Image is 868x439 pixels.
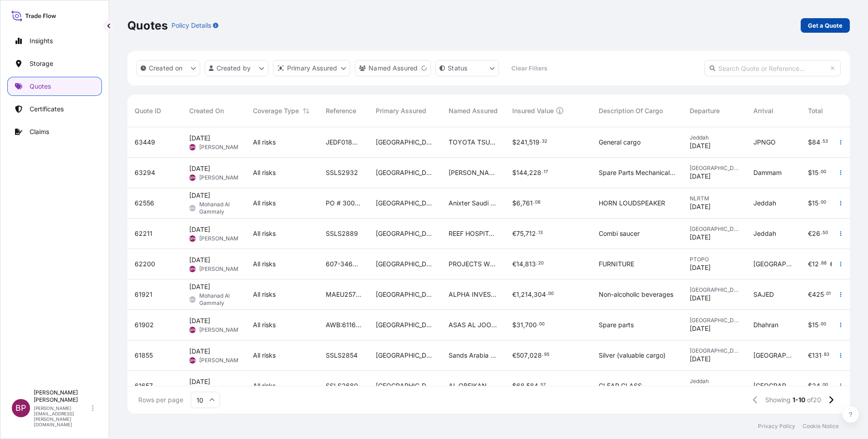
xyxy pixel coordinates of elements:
[217,64,251,73] p: Created by
[599,229,640,238] span: Combi saucer
[516,261,523,267] span: 14
[690,202,711,211] span: [DATE]
[599,381,642,390] span: CLEAR GLASS
[448,64,467,73] p: Status
[376,168,434,177] span: [GEOGRAPHIC_DATA]
[753,259,793,269] span: [GEOGRAPHIC_DATA]
[523,261,525,267] span: ,
[512,352,516,359] span: €
[199,292,238,307] span: Mohanad Al Gammaly
[188,295,197,304] span: MAG
[512,106,554,115] span: Insured Value
[512,139,516,145] span: $
[812,139,820,145] span: 84
[808,106,823,115] span: Total
[525,322,537,328] span: 700
[792,395,805,404] span: 1-10
[807,395,821,404] span: of 20
[135,290,152,299] span: 61921
[822,353,823,356] span: .
[753,381,793,390] span: [GEOGRAPHIC_DATA]
[516,291,519,298] span: 1
[812,230,820,237] span: 26
[326,168,358,177] span: SSLS2932
[537,323,539,326] span: .
[326,229,358,238] span: SSLS2889
[376,199,434,208] span: [GEOGRAPHIC_DATA]
[376,381,434,390] span: [GEOGRAPHIC_DATA]
[529,139,540,145] span: 519
[808,139,812,145] span: $
[189,325,196,334] span: BPK
[690,317,739,324] span: [GEOGRAPHIC_DATA]
[539,384,540,387] span: .
[376,229,434,238] span: [GEOGRAPHIC_DATA]
[753,138,776,147] span: JPNGO
[821,140,822,143] span: .
[522,200,533,206] span: 761
[135,351,153,360] span: 61855
[253,106,299,115] span: Coverage Type
[546,292,548,295] span: .
[812,291,824,298] span: 425
[189,106,224,115] span: Created On
[189,347,210,356] span: [DATE]
[326,381,358,390] span: SSLS2680
[753,229,776,238] span: Jeddah
[449,351,498,360] span: Sands Arabia Trading Company
[34,389,90,404] p: [PERSON_NAME] [PERSON_NAME]
[512,170,516,176] span: $
[808,21,843,30] p: Get a Quote
[199,235,243,242] span: [PERSON_NAME]
[753,351,793,360] span: [GEOGRAPHIC_DATA]
[812,170,818,176] span: 15
[326,199,361,208] span: PO # 300-E02016-40J V1 FCA SEA | JOB # 5737 //3215236078
[189,377,210,386] span: [DATE]
[527,170,529,176] span: ,
[449,168,498,177] span: [PERSON_NAME] & [PERSON_NAME] CO.
[544,353,550,356] span: 95
[326,259,361,269] span: 607-34653485 SSLS2893
[535,201,540,204] span: 08
[516,170,527,176] span: 144
[753,320,778,329] span: Dhahran
[449,320,498,329] span: ASAS AL JOOD TRADING COMPANY
[526,383,538,389] span: 584
[821,170,826,174] span: 00
[189,134,210,143] span: [DATE]
[253,259,276,269] span: All risks
[135,199,154,208] span: 62556
[532,291,534,298] span: ,
[690,324,711,333] span: [DATE]
[512,322,516,328] span: $
[525,383,526,389] span: ,
[690,225,739,233] span: [GEOGRAPHIC_DATA]
[199,144,243,151] span: [PERSON_NAME]
[189,173,196,182] span: BPK
[8,100,101,118] a: Certificates
[326,290,361,299] span: MAEU257559729 // BDP REF SA1015240227
[808,230,812,237] span: €
[599,290,673,299] span: Non-alcoholic beverages
[376,351,434,360] span: [GEOGRAPHIC_DATA]
[808,261,812,267] span: €
[599,106,663,115] span: Description Of Cargo
[540,384,546,387] span: 57
[812,261,819,267] span: 12
[15,404,26,413] span: BP
[287,64,337,73] p: Primary Assured
[135,106,161,115] span: Quote ID
[326,106,356,115] span: Reference
[135,259,155,269] span: 62200
[524,230,525,237] span: ,
[821,384,822,387] span: .
[449,290,498,299] span: ALPHA INVESTMENT COMPANY
[253,138,276,147] span: All risks
[753,290,774,299] span: SAJED
[802,423,839,430] a: Cookie Notice
[172,21,211,30] p: Policy Details
[326,351,358,360] span: SSLS2854
[516,383,525,389] span: 68
[823,231,828,234] span: 50
[516,230,524,237] span: 75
